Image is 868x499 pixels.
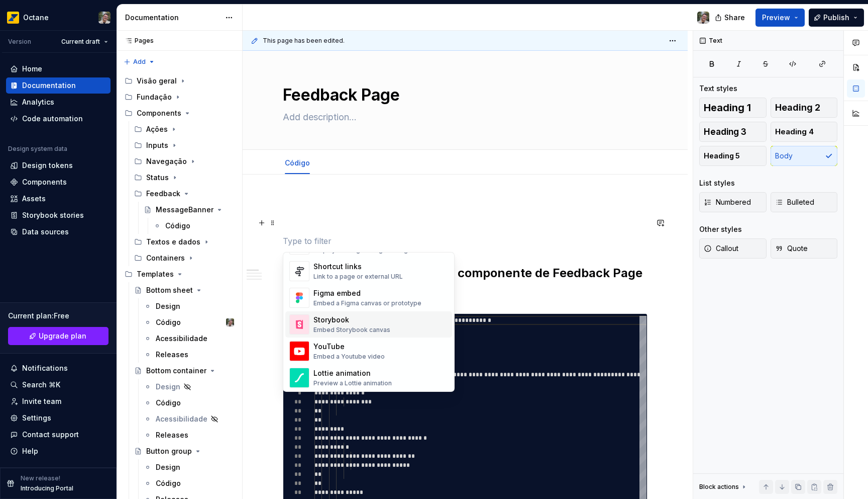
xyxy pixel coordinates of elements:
span: Add [133,58,146,66]
img: Tiago [697,12,709,24]
p: Introducing Portal [21,484,73,492]
span: Share [724,13,745,23]
div: Block actions [699,480,748,494]
div: Design [156,382,180,392]
button: Callout [699,238,767,259]
span: Numbered [704,197,751,207]
div: MessageBanner [156,205,213,215]
div: Releases [156,350,188,360]
a: Code automation [6,111,111,127]
div: Código [281,152,314,173]
span: Heading 1 [704,103,751,113]
span: Quote [775,243,808,254]
button: Heading 2 [771,98,838,118]
a: Releases [140,427,238,443]
button: Heading 1 [699,98,767,118]
a: Código [140,395,238,411]
div: YouTube [313,342,385,352]
div: Code automation [22,114,83,124]
a: Releases [140,347,238,363]
a: Upgrade plan [8,327,108,345]
div: Feedback [130,186,238,202]
div: Other styles [699,224,742,234]
a: Components [6,174,111,190]
div: Embed Storybook canvas [313,326,390,334]
div: Status [130,170,238,186]
a: Invite team [6,393,111,409]
div: Código [156,478,181,488]
div: Invite team [22,396,61,406]
div: Design [156,301,180,311]
div: Bottom sheet [146,285,193,295]
h2: Implementação do header no componente de Feedback Page [283,265,647,281]
span: Publish [823,13,849,23]
a: Design [140,459,238,475]
div: Assets [22,194,46,204]
div: Código [165,221,190,231]
div: Link to a page or external URL [313,273,403,281]
div: Releases [156,430,188,440]
a: CódigoTiago [140,314,238,330]
div: Ações [130,121,238,137]
div: Fundação [137,92,172,102]
div: Containers [130,250,238,266]
a: Código [285,158,310,167]
span: Heading 2 [775,103,820,113]
div: Search ⌘K [22,380,60,390]
div: Containers [146,253,185,263]
div: Bottom container [146,366,206,376]
img: Tiago [98,12,111,24]
div: Feedback [146,189,180,199]
button: Preview [755,9,805,27]
button: Search ⌘K [6,377,111,393]
a: Design tokens [6,157,111,174]
a: Analytics [6,94,111,110]
button: Bulleted [771,192,838,212]
div: Pages [121,37,154,45]
a: Design [140,298,238,314]
div: Visão geral [137,76,177,86]
div: Templates [121,266,238,282]
div: Ações [146,124,168,134]
span: Bulleted [775,197,814,207]
a: Código [140,475,238,491]
div: Suggestions [283,253,454,391]
a: Código [149,218,238,234]
a: Button group [130,443,238,459]
a: MessageBanner [140,202,238,218]
span: Heading 4 [775,127,814,137]
div: Help [22,446,38,456]
div: Data sources [22,227,69,237]
div: Text styles [699,84,737,94]
div: Documentation [125,13,220,23]
div: Inputs [146,140,168,150]
div: Design system data [8,145,67,153]
button: Heading 3 [699,122,767,142]
a: Bottom sheet [130,282,238,298]
div: Fundação [121,89,238,105]
div: Version [8,38,31,46]
button: Numbered [699,192,767,212]
div: Navegação [130,153,238,170]
button: Help [6,443,111,459]
p: Segue a seguinte estrutura [283,289,647,301]
div: Contact support [22,430,79,440]
div: Inputs [130,137,238,153]
div: Design tokens [22,160,73,171]
div: Acessibilidade [156,334,207,344]
div: Shortcut links [313,262,403,272]
a: Acessibilidade [140,411,238,427]
a: Settings [6,410,111,426]
a: Documentation [6,77,111,94]
div: Preview a Lottie animation [313,379,392,387]
button: OctaneTiago [2,7,115,28]
div: Block actions [699,483,739,491]
div: List styles [699,178,735,188]
div: Textos e dados [146,237,200,247]
button: Heading 4 [771,122,838,142]
span: Preview [762,13,790,23]
a: Acessibilidade [140,330,238,347]
a: Home [6,61,111,77]
button: Current draft [57,35,113,49]
button: Quote [771,238,838,259]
